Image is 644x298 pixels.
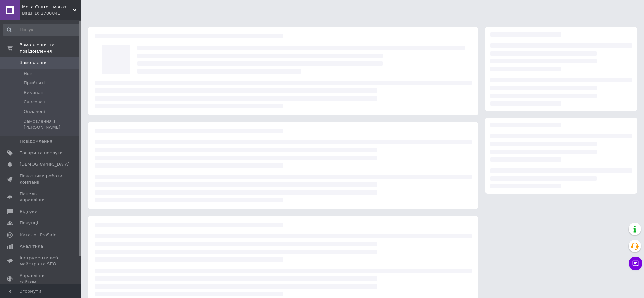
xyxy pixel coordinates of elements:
span: Управління сайтом [20,273,63,285]
span: Каталог ProSale [20,232,56,238]
span: Відгуки [20,208,37,215]
button: Чат з покупцем [629,257,642,270]
span: Оплачені [24,108,45,115]
span: Панель управління [20,191,63,203]
div: Ваш ID: 2780841 [22,10,81,16]
span: Прийняті [24,80,45,86]
span: [DEMOGRAPHIC_DATA] [20,161,70,167]
span: Товари та послуги [20,150,63,156]
span: Замовлення з [PERSON_NAME] [24,118,79,131]
span: Покупці [20,220,38,226]
input: Пошук [3,24,80,36]
span: Мега Свято - магазин аксесуарів для свята та все для оформлення повітряними кульками ГУРТ (ОПТ). [22,4,73,10]
span: Показники роботи компанії [20,173,63,185]
span: Замовлення та повідомлення [20,42,81,54]
span: Скасовані [24,99,47,105]
span: Інструменти веб-майстра та SEO [20,255,63,267]
span: Замовлення [20,60,48,66]
span: Виконані [24,90,45,96]
span: Нові [24,71,34,77]
span: Аналітика [20,243,43,250]
span: Повідомлення [20,138,53,144]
